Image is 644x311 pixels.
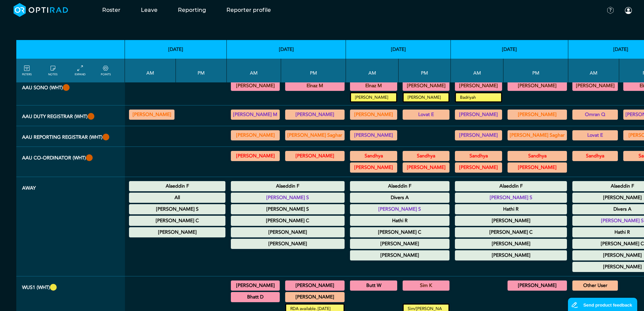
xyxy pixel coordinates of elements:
[455,204,567,214] div: Annual Leave 00:00 - 23:59
[350,181,449,191] div: Annual Leave 00:00 - 23:59
[351,228,448,236] summary: [PERSON_NAME] C
[48,64,57,77] a: show/hide notes
[350,216,449,226] div: Annual Leave 00:00 - 23:59
[404,111,448,119] summary: Lovat E
[125,59,176,82] th: AM
[232,131,279,139] summary: [PERSON_NAME]
[509,82,566,90] summary: [PERSON_NAME]
[351,82,396,90] summary: Elnaz M
[350,110,397,120] div: Various levels of experience 08:30 - 13:30
[572,110,618,120] div: Various levels of experience 08:30 - 13:30
[350,81,397,91] div: General US 08:30 - 13:00
[456,182,566,190] summary: Alaeddin F
[232,217,344,225] summary: [PERSON_NAME] C
[456,251,566,259] summary: [PERSON_NAME]
[231,130,280,140] div: Reporting Reg 08:30 - 13:30
[130,205,224,213] summary: [PERSON_NAME] S
[572,81,618,91] div: General US 08:30 - 13:00
[130,194,224,202] summary: All
[351,163,396,172] summary: [PERSON_NAME]
[227,40,346,59] th: [DATE]
[503,59,568,82] th: PM
[129,204,225,214] div: Annual Leave 00:00 - 23:59
[129,181,225,191] div: Annual Leave 00:00 - 23:59
[101,64,111,77] a: collapse/expand expected points
[346,59,399,82] th: AM
[129,193,225,203] div: National Holiday: Summer bank holiday 00:00 - 23:59
[350,280,397,291] div: US General Adult 08:30 - 12:30
[232,228,344,236] summary: [PERSON_NAME]
[232,281,279,290] summary: [PERSON_NAME]
[509,111,566,119] summary: [PERSON_NAME]
[351,131,396,139] summary: [PERSON_NAME]
[231,227,345,237] div: Annual Leave 00:00 - 23:59
[16,147,125,177] th: AAU Co-ordinator (WHT)
[568,59,619,82] th: AM
[455,216,567,226] div: Annual Leave 00:00 - 23:59
[231,280,280,291] div: General US/US Diagnostic MSK 08:45 - 11:00
[351,152,396,160] summary: Sandhya
[456,93,501,101] small: Badriyah
[286,111,344,119] summary: [PERSON_NAME]
[455,193,567,203] div: Annual Leave 00:00 - 23:59
[455,239,567,249] div: Annual Leave 00:00 - 23:59
[16,105,125,126] th: AAU Duty Registrar (WHT)
[508,162,567,173] div: AAU Co-ordinator 12:00 - 17:30
[509,152,566,160] summary: Sandhya
[129,216,225,226] div: Maternity Leave 00:00 - 23:59
[231,193,345,203] div: Annual Leave 00:00 - 23:59
[509,131,566,139] summary: [PERSON_NAME] Saghar
[232,182,344,190] summary: Alaeddin F
[456,194,566,202] summary: [PERSON_NAME] S
[351,182,448,190] summary: Alaeddin F
[346,40,451,59] th: [DATE]
[176,59,227,82] th: PM
[130,228,224,236] summary: [PERSON_NAME]
[456,228,566,236] summary: [PERSON_NAME] C
[227,59,281,82] th: AM
[286,152,344,160] summary: [PERSON_NAME]
[285,292,345,302] div: US reporting 16:30 - 17:00
[232,240,344,248] summary: [PERSON_NAME]
[573,152,617,160] summary: Sandhya
[572,151,618,161] div: AAU Co-ordinator 09:00 - 12:00
[456,82,501,90] summary: [PERSON_NAME]
[456,163,501,172] summary: [PERSON_NAME]
[286,131,344,139] summary: [PERSON_NAME] Saghar
[455,110,502,120] div: Various levels of experience 08:30 - 13:30
[351,240,448,248] summary: [PERSON_NAME]
[455,162,502,173] div: AAU Co-ordinator 09:00 - 12:00
[231,151,280,161] div: AAU Co-ordinator 09:00 - 12:00
[231,292,280,302] div: US Interventional MSK/US Diagnostic MSK 11:00 - 12:40
[285,130,345,140] div: Reporting reg 13:30 - 17:30
[14,3,68,17] img: brand-opti-rad-logos-blue-and-white-d2f68631ba2948856bd03f2d395fb146ddc8fb01b4b6e9315ea85fa773367...
[130,111,173,119] summary: [PERSON_NAME]
[351,281,396,290] summary: Butt W
[404,152,448,160] summary: Sandhya
[350,204,449,214] div: Annual Leave 00:00 - 23:59
[232,82,279,90] summary: [PERSON_NAME]
[350,239,449,249] div: Annual Leave 00:00 - 23:59
[351,93,396,101] small: [PERSON_NAME]
[350,227,449,237] div: Maternity Leave 00:00 - 23:59
[285,151,345,161] div: AAU Co-ordinator 12:00 - 17:30
[350,162,397,173] div: AAU Co-ordinator 09:00 - 12:00
[16,126,125,147] th: AAU Reporting Registrar (WHT)
[573,82,617,90] summary: [PERSON_NAME]
[509,163,566,172] summary: [PERSON_NAME]
[350,130,397,140] div: Reporting Reg 08:30 - 13:30
[232,111,279,119] summary: [PERSON_NAME] M
[75,64,86,77] a: collapse/expand entries
[404,281,448,290] summary: Sim K
[508,110,567,120] div: Exact role to be defined 13:30 - 18:30
[232,293,279,301] summary: Bhatt D
[456,240,566,248] summary: [PERSON_NAME]
[403,162,449,173] div: AAU Co-ordinator 12:00 - 17:30
[286,82,344,90] summary: Elnaz M
[231,110,280,120] div: Various levels of experience 08:30 - 13:30
[455,130,502,140] div: Reporting Reg 08:30 - 13:30
[22,64,32,77] a: FILTERS
[350,250,449,260] div: Other Leave 00:00 - 23:59
[573,131,617,139] summary: Lovat E
[572,130,618,140] div: Reporting Reg 08:30 - 13:30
